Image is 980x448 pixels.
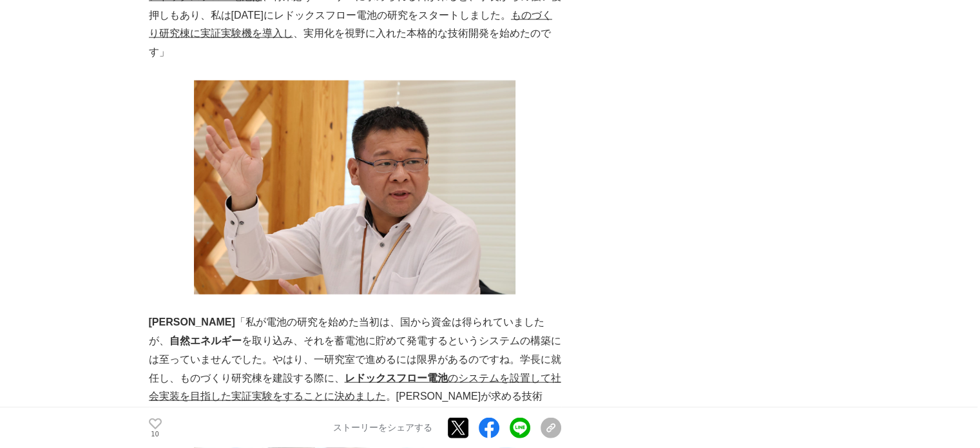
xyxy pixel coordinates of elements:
u: レドックスフロー電池 [345,373,448,384]
p: ストーリーをシェアする [333,422,432,434]
p: 10 [149,431,162,437]
strong: [PERSON_NAME] [149,317,235,327]
img: thumbnail_e7823e20-733c-11f0-9e36-f748d2f68c38.JPG [194,81,515,295]
strong: 自然エネルギー [169,335,242,346]
p: 「私が電池の研究を始めた当初は、国から資金は得られていましたが、 を取り込み、それを蓄電池に貯めて発電するというシステムの構築には至っていませんでした。やはり、一研究室で進めるには限界があるので... [149,313,561,425]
